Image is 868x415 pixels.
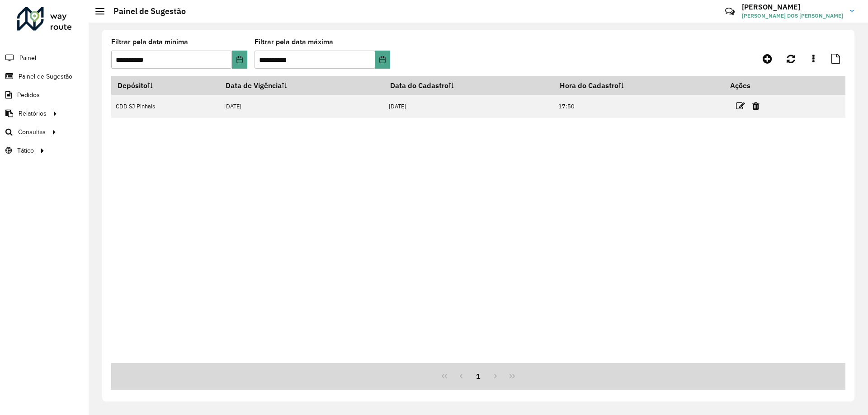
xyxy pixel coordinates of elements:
label: Filtrar pela data máxima [255,37,333,47]
span: [PERSON_NAME] DOS [PERSON_NAME] [742,12,843,20]
td: 17:50 [553,95,724,118]
a: Editar [736,100,745,112]
button: Choose Date [375,51,390,69]
button: Choose Date [232,51,247,69]
span: Painel de Sugestão [19,72,72,81]
th: Depósito [111,76,219,95]
a: Contato Rápido [720,2,740,21]
span: Consultas [18,127,46,137]
label: Filtrar pela data mínima [111,37,188,47]
th: Hora do Cadastro [553,76,724,95]
th: Data do Cadastro [384,76,553,95]
h3: [PERSON_NAME] [742,3,843,11]
span: Pedidos [17,90,40,100]
th: Ações [724,76,778,95]
span: Painel [19,53,36,63]
h2: Painel de Sugestão [104,6,186,16]
th: Data de Vigência [219,76,384,95]
span: Tático [17,146,34,155]
button: 1 [470,368,487,385]
td: CDD SJ Pinhais [111,95,219,118]
td: [DATE] [384,95,553,118]
span: Relatórios [19,109,47,118]
td: [DATE] [219,95,384,118]
a: Excluir [752,100,759,112]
